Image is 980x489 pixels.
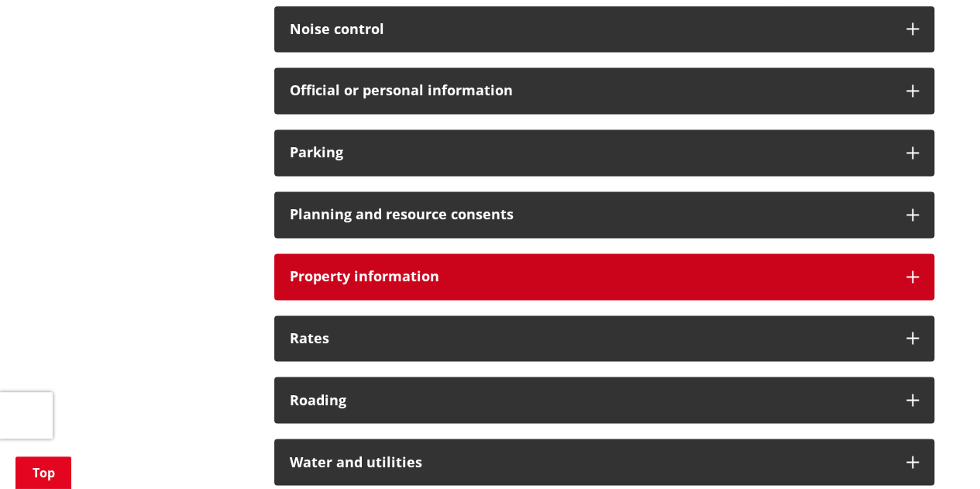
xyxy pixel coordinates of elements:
h3: Parking [290,145,891,160]
h3: Water and utilities [290,454,891,470]
a: Top [15,456,71,489]
h3: Planning and resource consents [290,207,891,222]
h3: Noise control [290,22,891,37]
h3: Property information [290,269,891,284]
iframe: Messenger Launcher [909,424,965,480]
h3: Official or personal information [290,83,891,98]
h3: Roading [290,392,891,408]
h3: Rates [290,331,891,346]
